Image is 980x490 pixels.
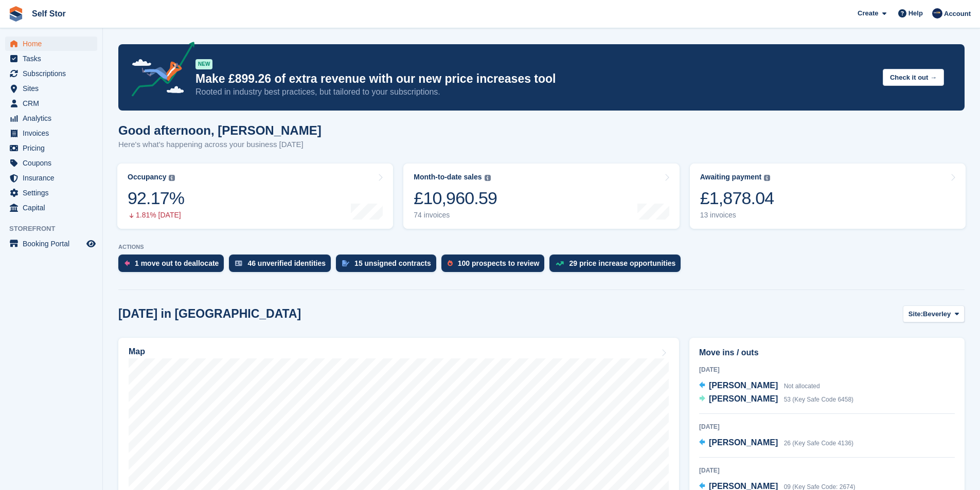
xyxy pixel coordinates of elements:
[700,173,762,182] div: Awaiting payment
[549,255,686,277] a: 29 price increase opportunities
[128,211,184,220] div: 1.81% [DATE]
[23,201,84,215] span: Capital
[908,8,923,19] span: Help
[784,396,853,403] span: 53 (Key Safe Code 6458)
[784,440,853,447] span: 26 (Key Safe Code 4136)
[5,237,97,251] a: menu
[441,255,550,277] a: 100 prospects to review
[414,188,497,209] div: £10,960.59
[699,347,955,359] h2: Move ins / outs
[23,81,84,96] span: Sites
[709,381,778,390] span: [PERSON_NAME]
[118,255,229,277] a: 1 move out to deallocate
[195,86,875,98] p: Rooted in industry best practices, but tailored to your subscriptions.
[247,259,326,267] div: 46 unverified identities
[784,383,820,390] span: Not allocated
[923,309,951,319] span: Beverley
[5,111,97,125] a: menu
[118,139,322,151] p: Here's what's happening across your business [DATE]
[5,141,97,155] a: menu
[195,71,875,86] p: Make £899.26 of extra revenue with our new price increases tool
[858,8,878,19] span: Create
[23,37,84,51] span: Home
[135,259,219,267] div: 1 move out to deallocate
[5,156,97,170] a: menu
[883,69,944,86] button: Check it out →
[117,164,393,229] a: Occupancy 92.17% 1.81% [DATE]
[700,211,774,220] div: 13 invoices
[23,141,84,155] span: Pricing
[235,260,242,266] img: verify_identity-adf6edd0f0f0b5bbfe63781bf79b02c33cf7c696d77639b501bdc392416b5a36.svg
[8,6,24,22] img: stora-icon-8386f47178a22dfd0bd8f6a31ec36ba5ce8667c1dd55bd0f319d3a0aa187defe.svg
[699,437,853,450] a: [PERSON_NAME] 26 (Key Safe Code 4136)
[23,237,84,251] span: Booking Portal
[5,51,97,66] a: menu
[129,347,145,356] h2: Map
[23,156,84,170] span: Coupons
[5,186,97,200] a: menu
[699,466,955,475] div: [DATE]
[403,164,679,229] a: Month-to-date sales £10,960.59 74 invoices
[354,259,431,267] div: 15 unsigned contracts
[23,96,84,111] span: CRM
[569,259,675,267] div: 29 price increase opportunities
[5,201,97,215] a: menu
[690,164,966,229] a: Awaiting payment £1,878.04 13 invoices
[699,379,820,393] a: [PERSON_NAME] Not allocated
[908,309,923,319] span: Site:
[458,259,540,267] div: 100 prospects to review
[414,211,497,220] div: 74 invoices
[556,261,564,266] img: price_increase_opportunities-93ffe204e8149a01c8c9dc8f82e8f89637d9d84a8eef4429ea346261dce0b2c0.svg
[23,186,84,200] span: Settings
[23,126,84,140] span: Invoices
[128,188,184,209] div: 92.17%
[195,59,212,69] div: NEW
[764,175,770,181] img: icon-info-grey-7440780725fd019a000dd9b08b2336e03edf1995a4989e88bcd33f0948082b44.svg
[709,394,778,403] span: [PERSON_NAME]
[5,171,97,185] a: menu
[123,42,195,100] img: price-adjustments-announcement-icon-8257ccfd72463d97f412b2fc003d46551f7dbcb40ab6d574587a9cd5c0d94...
[932,8,942,19] img: Chris Rice
[5,66,97,81] a: menu
[5,81,97,96] a: menu
[229,255,336,277] a: 46 unverified identities
[700,188,774,209] div: £1,878.04
[118,244,965,250] p: ACTIONS
[28,5,70,22] a: Self Stor
[118,307,301,321] h2: [DATE] in [GEOGRAPHIC_DATA]
[699,393,853,406] a: [PERSON_NAME] 53 (Key Safe Code 6458)
[414,173,482,182] div: Month-to-date sales
[23,111,84,125] span: Analytics
[903,305,965,322] button: Site: Beverley
[23,51,84,66] span: Tasks
[169,175,175,181] img: icon-info-grey-7440780725fd019a000dd9b08b2336e03edf1995a4989e88bcd33f0948082b44.svg
[485,175,491,181] img: icon-info-grey-7440780725fd019a000dd9b08b2336e03edf1995a4989e88bcd33f0948082b44.svg
[448,260,453,266] img: prospect-51fa495bee0391a8d652442698ab0144808aea92771e9ea1ae160a38d050c398.svg
[5,37,97,51] a: menu
[23,66,84,81] span: Subscriptions
[336,255,441,277] a: 15 unsigned contracts
[85,238,97,250] a: Preview store
[342,260,349,266] img: contract_signature_icon-13c848040528278c33f63329250d36e43548de30e8caae1d1a13099fd9432cc5.svg
[124,260,130,266] img: move_outs_to_deallocate_icon-f764333ba52eb49d3ac5e1228854f67142a1ed5810a6f6cc68b1a99e826820c5.svg
[944,9,971,19] span: Account
[699,365,955,374] div: [DATE]
[118,123,322,137] h1: Good afternoon, [PERSON_NAME]
[23,171,84,185] span: Insurance
[5,96,97,111] a: menu
[5,126,97,140] a: menu
[709,438,778,447] span: [PERSON_NAME]
[128,173,166,182] div: Occupancy
[9,224,102,234] span: Storefront
[699,422,955,431] div: [DATE]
